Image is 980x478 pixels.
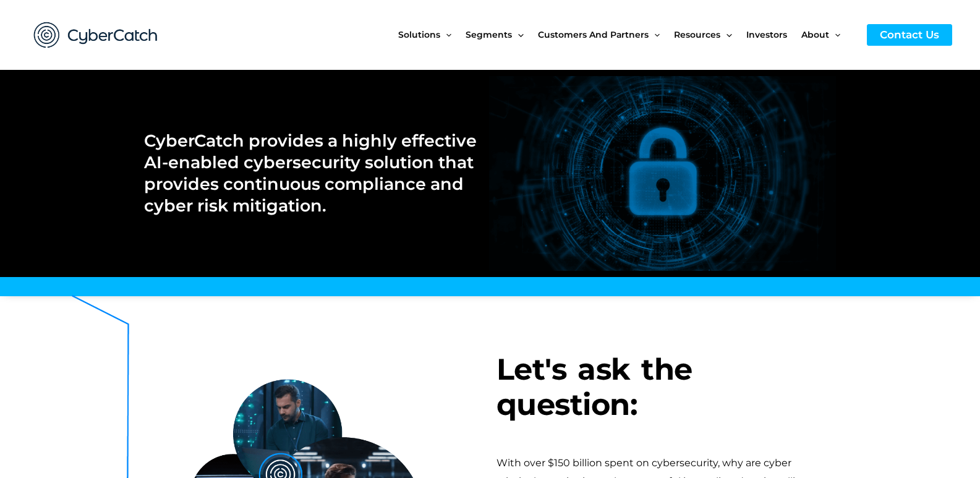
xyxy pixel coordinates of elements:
[440,9,451,61] span: Menu Toggle
[496,352,837,423] h3: Let's ask the question:
[867,24,952,46] a: Contact Us
[466,9,512,61] span: Segments
[398,9,854,61] nav: Site Navigation: New Main Menu
[22,9,170,61] img: CyberCatch
[538,9,649,61] span: Customers and Partners
[398,9,440,61] span: Solutions
[720,9,731,61] span: Menu Toggle
[144,130,477,216] h2: CyberCatch provides a highly effective AI-enabled cybersecurity solution that provides continuous...
[746,9,801,61] a: Investors
[649,9,660,61] span: Menu Toggle
[829,9,840,61] span: Menu Toggle
[746,9,787,61] span: Investors
[801,9,829,61] span: About
[674,9,720,61] span: Resources
[512,9,523,61] span: Menu Toggle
